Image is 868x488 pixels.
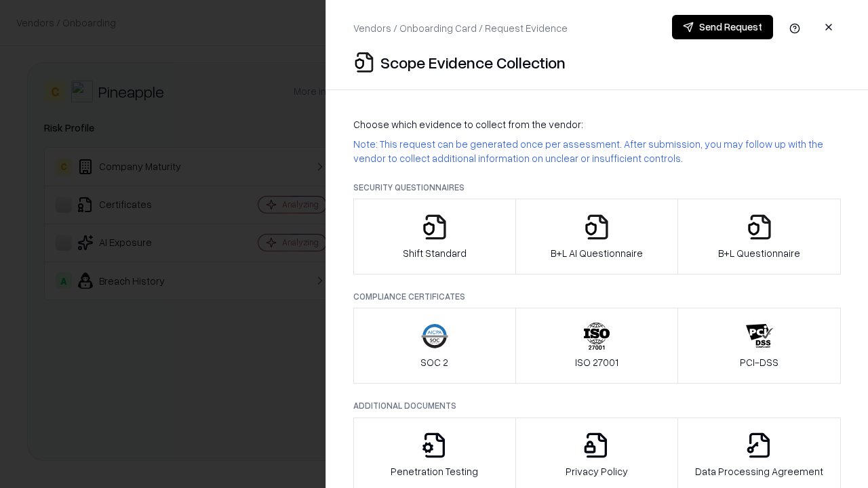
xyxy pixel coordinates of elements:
button: SOC 2 [353,308,516,384]
p: PCI-DSS [740,355,778,369]
button: Send Request [672,15,773,39]
button: B+L AI Questionnaire [515,199,679,274]
p: Privacy Policy [566,464,628,479]
p: Shift Standard [403,246,467,260]
button: Shift Standard [353,199,516,274]
p: ISO 27001 [575,355,618,369]
p: B+L AI Questionnaire [551,246,643,260]
p: Note: This request can be generated once per assessment. After submission, you may follow up with... [353,137,841,165]
button: PCI-DSS [677,308,841,384]
p: Compliance Certificates [353,291,841,302]
p: Vendors / Onboarding Card / Request Evidence [353,21,568,35]
p: SOC 2 [420,355,448,369]
p: Penetration Testing [391,464,478,479]
p: Choose which evidence to collect from the vendor: [353,117,841,131]
button: B+L Questionnaire [677,199,841,274]
p: Additional Documents [353,400,841,411]
p: Scope Evidence Collection [380,52,566,73]
p: Data Processing Agreement [695,464,823,479]
p: B+L Questionnaire [718,246,800,260]
button: ISO 27001 [515,308,679,384]
p: Security Questionnaires [353,182,841,193]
